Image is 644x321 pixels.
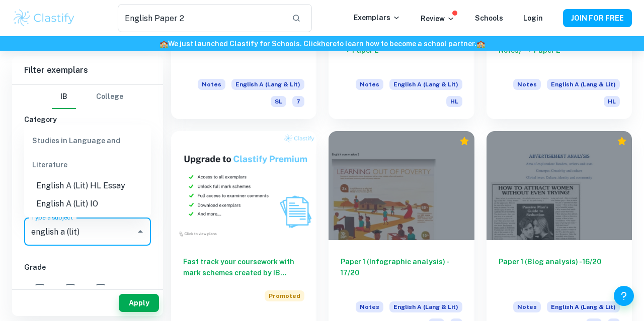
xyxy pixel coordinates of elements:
span: English A (Lang & Lit) [547,79,620,90]
button: Help and Feedback [614,286,634,306]
a: here [321,40,337,48]
p: Exemplars [354,12,400,23]
span: Notes [356,79,383,90]
a: Schools [475,14,503,22]
h6: Paper 1 (Blog analysis) - 16/20 [499,256,620,289]
span: HL [446,96,462,107]
img: Thumbnail [171,131,316,240]
span: Notes [356,301,383,312]
span: Promoted [265,290,304,301]
button: IB [52,85,76,109]
button: College [96,85,123,109]
span: 🏫 [159,40,168,48]
span: SL [271,96,286,107]
span: HL [604,96,620,107]
div: Studies in Language and Literature [24,129,151,177]
span: 6 [80,283,85,294]
p: Review [421,13,455,24]
li: English A (Lit) HL Essay [24,177,151,195]
span: English A (Lang & Lit) [231,79,304,90]
span: 5 [111,283,115,294]
input: Search for any exemplars... [118,4,284,32]
a: Login [523,14,543,22]
span: 🏫 [476,40,485,48]
span: English A (Lang & Lit) [389,79,462,90]
h6: Filter exemplars [12,56,163,84]
button: Apply [119,294,159,312]
button: Close [133,225,147,239]
div: Filter type choice [52,85,123,109]
h6: Category [24,114,151,125]
span: Notes [513,79,541,90]
span: 7 [292,96,304,107]
span: Notes [198,79,225,90]
span: English A (Lang & Lit) [547,301,620,312]
button: JOIN FOR FREE [563,9,632,27]
li: English A (Lit) IO [24,195,151,213]
span: Notes [513,301,541,312]
span: English A (Lang & Lit) [389,301,462,312]
h6: Fast track your coursework with mark schemes created by IB examiners. Upgrade now [183,256,304,278]
h6: We just launched Clastify for Schools. Click to learn how to become a school partner. [2,38,642,49]
div: Premium [459,136,469,146]
img: Clastify logo [12,8,76,28]
span: 7 [50,283,54,294]
div: Premium [617,136,627,146]
h6: Paper 1 (Infographic analysis) - 17/20 [341,256,462,289]
label: Type a subject [31,213,73,222]
h6: Grade [24,262,151,273]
